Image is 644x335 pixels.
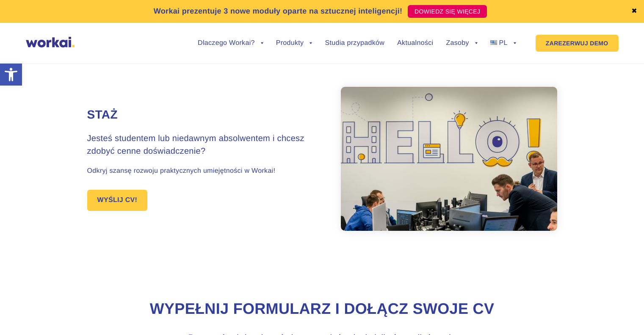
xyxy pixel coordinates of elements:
a: Produkty [276,40,312,47]
font: Dlaczego Workai? [198,39,255,47]
a: Studia przypadków [325,40,384,47]
a: WYŚLIJ CV! [87,190,148,211]
font: ✖ [631,8,637,15]
a: DOWIEDZ SIĘ WIĘCEJ [408,5,487,18]
font: Jesteś studentem lub niedawnym absolwentem i chcesz zdobyć cenne doświadczenie? [87,134,304,156]
font: PL [499,39,508,47]
font: Staż [87,108,118,121]
font: Produkty [276,39,304,47]
font: DOWIEDZ SIĘ WIĘCEJ [415,8,480,15]
font: Workai prezentuje 3 nowe moduły oparte na sztucznej inteligencji! [154,7,403,15]
font: WYŚLIJ CV! [97,197,138,204]
a: ZAREZERWUJ DEMO [536,35,619,52]
font: Zasoby [446,39,469,47]
font: ZAREZERWUJ DEMO [546,40,608,47]
a: ✖ [631,8,637,15]
font: Wypełnij formularz i dołącz swoje CV [150,300,495,317]
a: Aktualności [397,40,433,47]
font: Odkryj szansę rozwoju praktycznych umiejętności w Workai! [87,167,276,174]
